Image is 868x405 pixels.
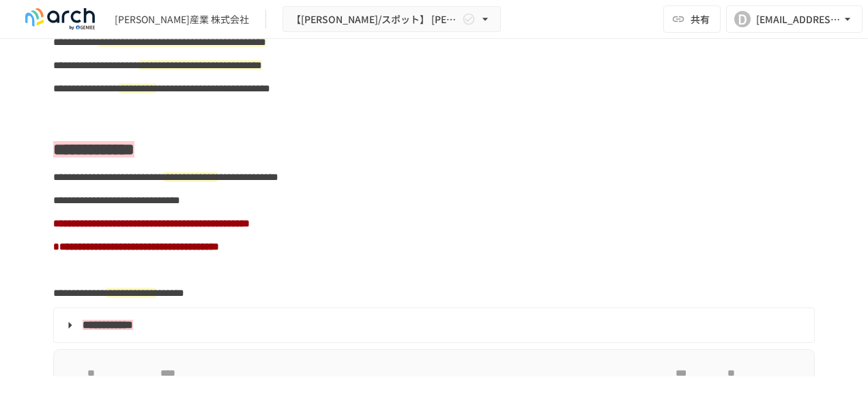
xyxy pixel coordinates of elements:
[663,5,721,33] button: 共有
[283,6,501,33] button: 【[PERSON_NAME]/スポット】 [PERSON_NAME]産業様_スポットサポート
[726,5,863,33] button: D[EMAIL_ADDRESS][DOMAIN_NAME]
[115,12,249,27] div: [PERSON_NAME]産業 株式会社
[756,11,841,28] div: [EMAIL_ADDRESS][DOMAIN_NAME]
[691,12,710,27] span: 共有
[734,11,751,27] div: D
[16,8,104,30] img: logo-default@2x-9cf2c760.svg
[291,11,459,28] span: 【[PERSON_NAME]/スポット】 [PERSON_NAME]産業様_スポットサポート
